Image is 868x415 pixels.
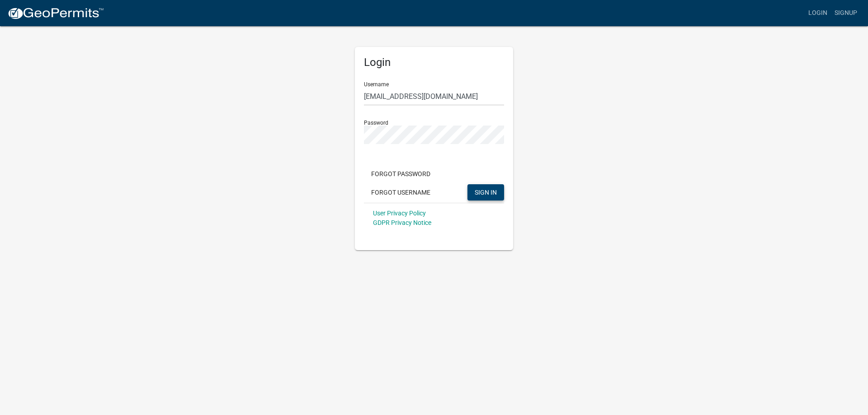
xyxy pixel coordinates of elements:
[364,184,438,201] button: Forgot Username
[373,219,431,226] a: GDPR Privacy Notice
[831,5,861,22] a: Signup
[475,188,497,196] span: SIGN IN
[364,166,438,182] button: Forgot Password
[805,5,831,22] a: Login
[373,210,426,217] a: User Privacy Policy
[364,56,504,69] h5: Login
[467,184,504,201] button: SIGN IN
